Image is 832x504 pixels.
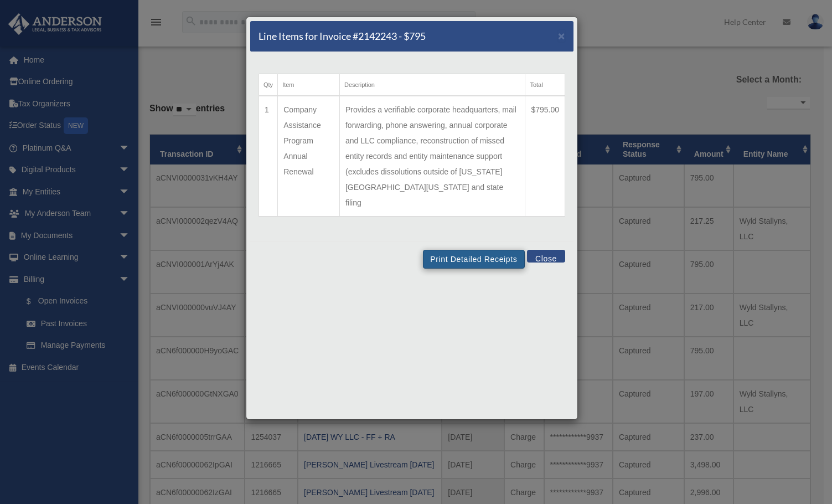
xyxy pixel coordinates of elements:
button: Close [527,250,565,263]
span: × [558,29,565,42]
h5: Line Items for Invoice #2142243 - $795 [259,29,426,43]
td: $795.00 [525,96,565,217]
button: Print Detailed Receipts [423,250,524,269]
button: Close [558,30,565,42]
td: 1 [259,96,278,217]
th: Description [339,74,525,96]
th: Item [278,74,340,96]
td: Provides a verifiable corporate headquarters, mail forwarding, phone answering, annual corporate ... [339,96,525,217]
th: Qty [259,74,278,96]
td: Company Assistance Program Annual Renewal [278,96,340,217]
th: Total [525,74,565,96]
